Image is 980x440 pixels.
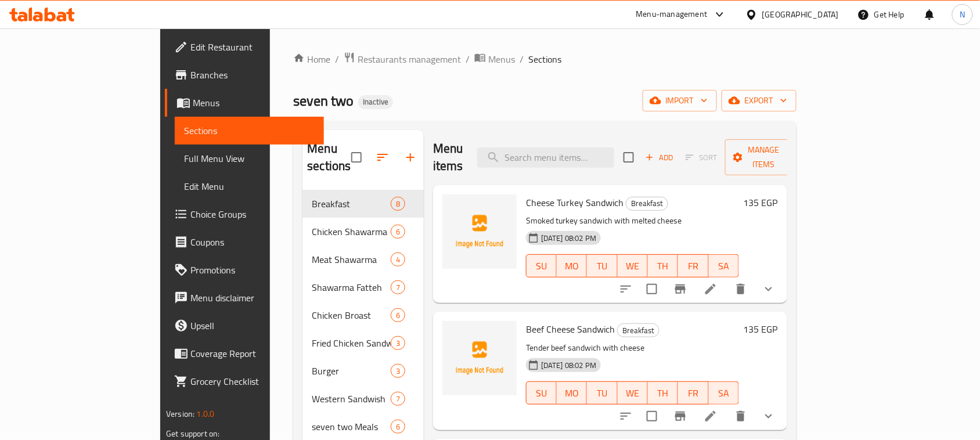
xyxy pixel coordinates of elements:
[190,263,315,277] span: Promotions
[612,402,640,430] button: sort-choices
[622,258,643,275] span: WE
[592,385,613,402] span: TU
[557,254,587,277] button: MO
[755,402,783,430] button: show more
[193,96,315,110] span: Menus
[520,52,524,66] li: /
[704,409,718,423] a: Edit menu item
[536,360,601,371] span: [DATE] 08:02 PM
[344,52,461,67] a: Restaurants management
[190,40,315,54] span: Edit Restaurant
[391,421,405,432] span: 6
[587,254,617,277] button: TU
[731,93,787,108] span: export
[526,254,557,277] button: SU
[727,402,755,430] button: delete
[666,402,694,430] button: Branch-specific-item
[302,357,424,385] div: Burger3
[302,385,424,413] div: Western Sandwish7
[714,258,734,275] span: SA
[397,143,424,171] button: Add section
[678,254,708,277] button: FR
[744,194,778,211] h6: 135 EGP
[725,139,803,175] button: Manage items
[531,385,552,402] span: SU
[391,282,405,293] span: 7
[184,152,315,165] span: Full Menu View
[391,392,405,406] div: items
[312,364,390,378] span: Burger
[640,277,664,301] span: Select to update
[165,89,324,117] a: Menus
[755,275,783,303] button: show more
[557,381,587,405] button: MO
[526,320,615,338] span: Beef Cheese Sandwich
[184,179,315,193] span: Edit Menu
[636,8,708,21] div: Menu-management
[312,308,390,322] span: Chicken Broast
[190,347,315,360] span: Coverage Report
[190,291,315,305] span: Menu disclaimer
[312,392,390,406] span: Western Sandwish
[618,324,659,337] span: Breakfast
[391,420,405,434] div: items
[358,97,393,107] span: Inactive
[190,319,315,333] span: Upsell
[190,207,315,221] span: Choice Groups
[641,149,678,167] button: Add
[165,340,324,367] a: Coverage Report
[197,406,215,421] span: 1.0.0
[391,197,405,211] div: items
[335,52,339,66] li: /
[391,225,405,239] div: items
[391,394,405,405] span: 7
[727,275,755,303] button: delete
[536,233,601,244] span: [DATE] 08:02 PM
[744,321,778,337] h6: 135 EGP
[477,147,614,168] input: search
[165,256,324,284] a: Promotions
[165,284,324,312] a: Menu disclaimer
[312,225,390,239] span: Chicken Shawarma
[618,254,648,277] button: WE
[592,258,613,275] span: TU
[526,194,624,211] span: Cheese Turkey Sandwich
[648,381,678,405] button: TH
[358,52,461,66] span: Restaurants management
[302,329,424,357] div: Fried Chicken Sandwish3
[302,273,424,301] div: Shawarma Fatteh7
[526,214,739,228] p: Smoked turkey sandwich with melted cheese
[648,254,678,277] button: TH
[528,52,561,66] span: Sections
[678,149,725,167] span: Select section first
[622,385,643,402] span: WE
[293,52,796,67] nav: breadcrumb
[531,258,552,275] span: SU
[190,235,315,249] span: Coupons
[612,275,640,303] button: sort-choices
[391,338,405,349] span: 3
[165,367,324,395] a: Grocery Checklist
[762,282,776,296] svg: Show Choices
[626,197,668,211] div: Breakfast
[391,253,405,266] div: items
[653,385,673,402] span: TH
[307,140,351,175] h2: Menu sections
[666,275,694,303] button: Branch-specific-item
[312,280,390,294] span: Shawarma Fatteh
[561,258,582,275] span: MO
[166,406,194,421] span: Version:
[561,385,582,402] span: MO
[190,68,315,82] span: Branches
[488,52,515,66] span: Menus
[302,218,424,246] div: Chicken Shawarma6
[643,90,717,111] button: import
[653,258,673,275] span: TH
[626,197,668,210] span: Breakfast
[302,246,424,273] div: Meat Shawarma4
[391,310,405,321] span: 6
